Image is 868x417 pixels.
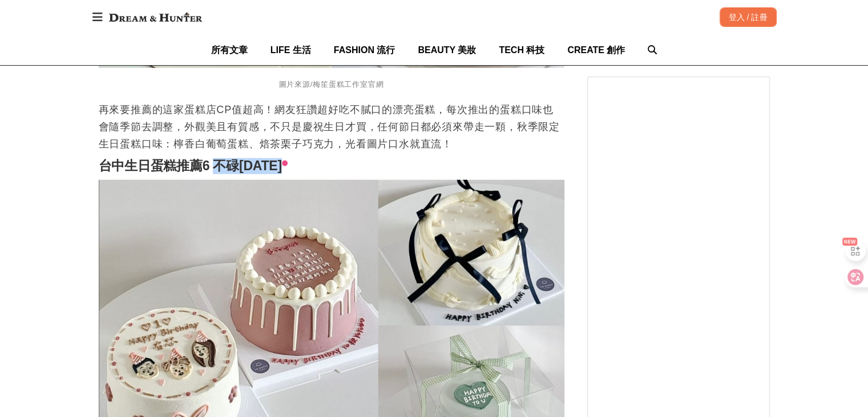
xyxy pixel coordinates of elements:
div: 登入 / 註冊 [720,7,777,27]
a: CREATE 創作 [567,35,625,65]
a: TECH 科技 [499,35,544,65]
a: LIFE 生活 [271,35,311,65]
a: FASHION 流行 [334,35,395,65]
a: BEAUTY 美妝 [418,35,476,65]
a: 所有文章 [211,35,248,65]
p: 再來要推薦的這家蛋糕店CP值超高！網友狂讚超好吃不膩口的漂亮蛋糕，每次推出的蛋糕口味也會隨季節去調整，外觀美且有質感，不只是慶祝生日才買，任何節日都必須來帶走一顆，秋季限定生日蛋糕口味：檸香白葡... [99,101,564,153]
strong: 台中生日蛋糕推薦6 不碌[DATE] [99,158,282,173]
span: TECH 科技 [499,45,544,55]
span: BEAUTY 美妝 [418,45,476,55]
span: 圖片來源/梅笙蛋糕工作室官網 [279,80,384,89]
img: Dream & Hunter [103,7,208,27]
span: 所有文章 [211,45,248,55]
span: LIFE 生活 [271,45,311,55]
span: CREATE 創作 [567,45,625,55]
span: FASHION 流行 [334,45,395,55]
